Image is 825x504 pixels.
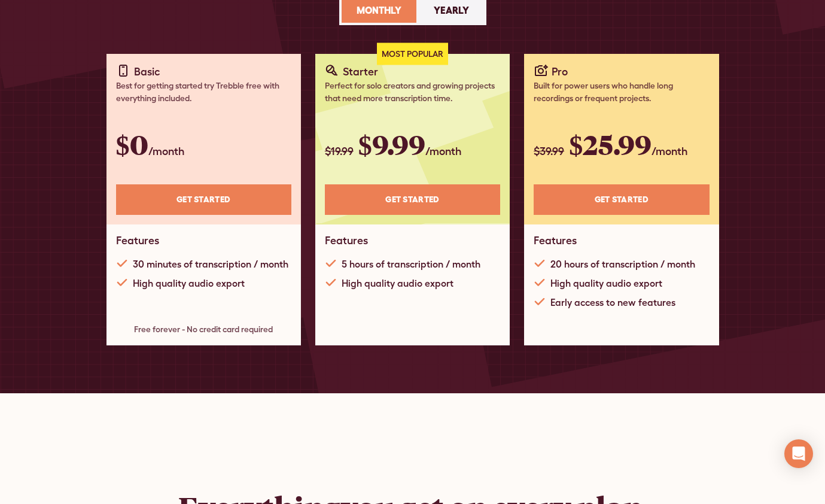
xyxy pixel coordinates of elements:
div: Open Intercom Messenger [784,439,813,468]
div: Best for getting started try Trebble free with everything included. [116,80,291,105]
div: High quality audio export [342,276,453,290]
span: /month [652,145,687,157]
span: $0 [116,126,148,162]
div: Free forever - No credit card required [116,323,291,336]
span: $39.99 [534,145,564,157]
span: $19.99 [325,145,354,157]
div: 20 hours of transcription / month [550,257,695,271]
div: Early access to new features [550,295,675,309]
span: $25.99 [569,126,652,162]
a: Get STARTED [534,184,709,215]
div: Pro [552,63,568,80]
div: Basic [134,63,160,80]
h1: Features [325,234,368,247]
h1: Features [534,234,577,247]
div: Yearly [434,3,469,17]
div: Perfect for solo creators and growing projects that need more transcription time. [325,80,500,105]
span: $9.99 [358,126,425,162]
span: /month [148,145,184,157]
a: Get STARTED [325,184,500,215]
h1: Features [116,234,159,247]
div: Monthly [357,3,401,17]
div: Most Popular [377,43,448,65]
span: /month [425,145,461,157]
div: 30 minutes of transcription / month [133,257,288,271]
div: 5 hours of transcription / month [342,257,480,271]
div: High quality audio export [550,276,662,290]
a: Get STARTED [116,184,291,215]
div: Built for power users who handle long recordings or frequent projects. [534,80,709,105]
div: High quality audio export [133,276,245,290]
